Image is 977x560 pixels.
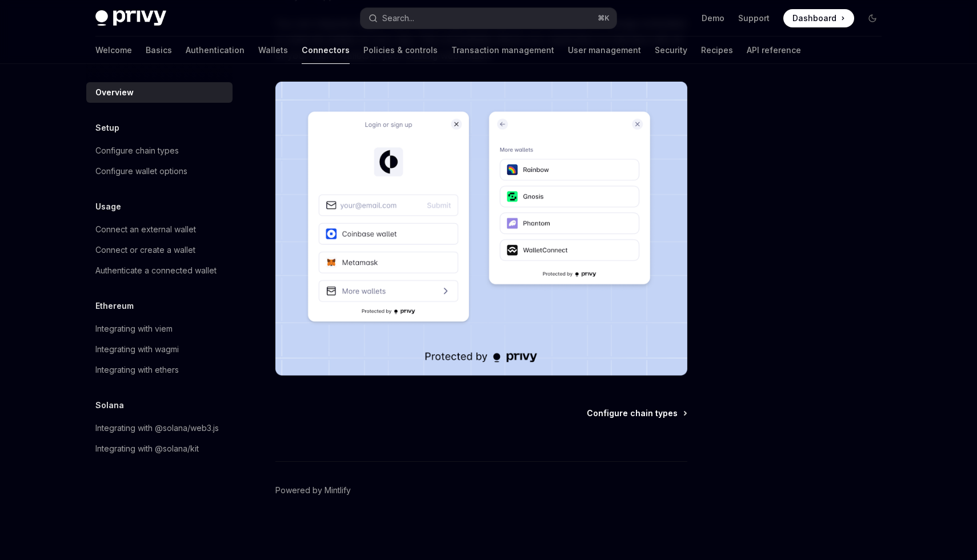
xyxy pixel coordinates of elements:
[95,37,132,64] a: Welcome
[363,37,438,64] a: Policies & controls
[95,398,124,412] h5: Solana
[86,161,233,182] a: Configure wallet options
[95,144,179,158] div: Configure chain types
[792,13,836,24] span: Dashboard
[86,140,233,161] a: Configure chain types
[275,485,351,496] a: Powered by Mintlify
[95,322,173,336] div: Integrating with viem
[361,8,616,29] button: Search...⌘K
[86,82,233,103] a: Overview
[863,9,882,27] button: Toggle dark mode
[783,9,854,27] a: Dashboard
[95,121,119,135] h5: Setup
[95,223,196,236] div: Connect an external wallet
[95,86,134,99] div: Overview
[95,243,195,257] div: Connect or create a wallet
[95,442,199,456] div: Integrating with @solana/kit
[95,363,179,377] div: Integrating with ethers
[747,37,801,64] a: API reference
[86,240,233,260] a: Connect or create a wallet
[95,10,166,26] img: dark logo
[568,37,641,64] a: User management
[95,264,217,277] div: Authenticate a connected wallet
[738,13,770,24] a: Support
[146,37,172,64] a: Basics
[95,343,179,356] div: Integrating with wagmi
[258,37,288,64] a: Wallets
[587,408,686,419] a: Configure chain types
[382,11,414,25] div: Search...
[701,37,733,64] a: Recipes
[86,260,233,281] a: Authenticate a connected wallet
[86,438,233,459] a: Integrating with @solana/kit
[95,299,134,313] h5: Ethereum
[702,13,724,24] a: Demo
[598,14,610,23] span: ⌘ K
[95,421,219,435] div: Integrating with @solana/web3.js
[86,319,233,339] a: Integrating with viem
[95,164,187,178] div: Configure wallet options
[655,37,687,64] a: Security
[186,37,245,64] a: Authentication
[86,219,233,240] a: Connect an external wallet
[95,200,121,213] h5: Usage
[587,408,678,419] span: Configure chain types
[86,418,233,438] a: Integrating with @solana/web3.js
[451,37,554,64] a: Transaction management
[275,82,687,376] img: Connectors3
[86,339,233,360] a: Integrating with wagmi
[302,37,350,64] a: Connectors
[86,360,233,380] a: Integrating with ethers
